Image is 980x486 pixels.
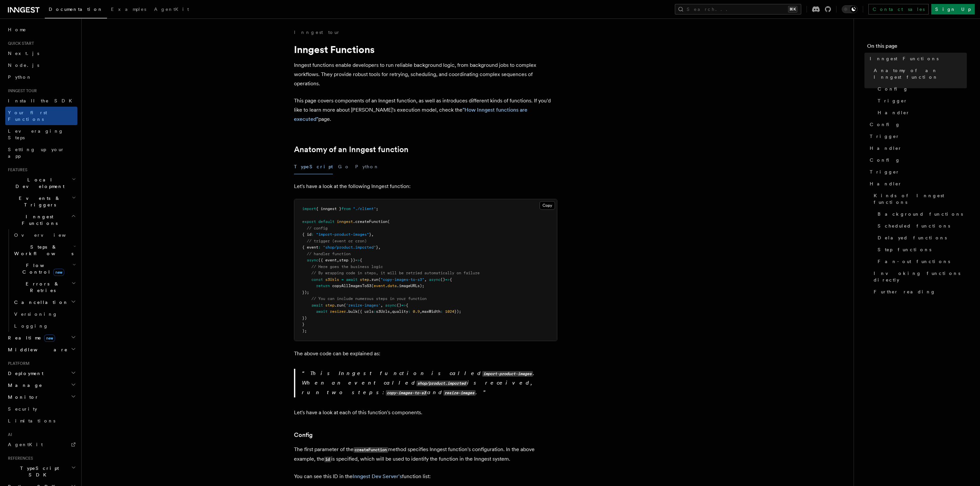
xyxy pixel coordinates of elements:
[369,277,378,282] span: .run
[440,309,443,314] span: :
[341,206,351,211] span: from
[5,335,55,341] span: Realtime
[5,379,77,391] button: Manage
[316,309,328,314] span: await
[12,241,77,259] button: Steps & Workflows
[376,309,390,314] span: s3Urls
[346,277,358,282] span: await
[44,335,55,342] span: new
[344,303,346,308] span: (
[311,303,323,308] span: await
[330,309,346,314] span: resizer
[294,430,313,440] a: Config
[870,121,900,128] span: Config
[875,256,967,267] a: Fan-out functions
[12,244,73,257] span: Steps & Workflows
[8,418,55,423] span: Limitations
[5,344,77,356] button: Middleware
[346,309,358,314] span: .bulk
[878,234,947,241] span: Delayed functions
[154,7,189,12] span: AgentKit
[5,107,77,125] a: Your first Functions
[14,311,58,317] span: Versioning
[675,4,801,14] button: Search...⌘K
[325,303,334,308] span: step
[8,63,39,68] span: Node.js
[5,88,37,94] span: Inngest tour
[875,107,967,119] a: Handler
[358,309,374,314] span: ({ urls
[420,309,422,314] span: ,
[875,220,967,232] a: Scheduled functions
[413,309,420,314] span: 0.9
[878,86,908,92] span: Config
[12,320,77,332] a: Logging
[868,4,929,14] a: Contact sales
[346,303,381,308] span: 'resize-images'
[302,219,316,224] span: export
[311,277,323,282] span: const
[5,24,77,36] a: Home
[867,130,967,142] a: Trigger
[332,283,371,288] span: copyAllImagesToS3
[867,142,967,154] a: Handler
[5,415,77,427] a: Limitations
[5,370,43,377] span: Deployment
[337,219,353,224] span: inngest
[355,258,360,262] span: =>
[5,174,77,192] button: Local Development
[931,4,975,14] a: Sign Up
[875,95,967,107] a: Trigger
[871,190,967,208] a: Kinds of Inngest functions
[5,167,27,173] span: Features
[5,367,77,379] button: Deployment
[867,53,967,65] a: Inngest Functions
[45,2,107,18] a: Documentation
[5,125,77,144] a: Leveraging Steps
[8,406,37,412] span: Security
[5,192,77,211] button: Events & Triggers
[294,408,557,417] p: Let's have a look at each of this function's components.
[429,277,440,282] span: async
[302,329,307,333] span: );
[12,281,71,294] span: Errors & Retries
[341,277,344,282] span: =
[8,26,26,33] span: Home
[12,308,77,320] a: Versioning
[294,159,333,174] button: TypeScript
[867,166,967,178] a: Trigger
[878,223,950,229] span: Scheduled functions
[307,252,351,256] span: // handler function
[294,445,557,464] p: The first parameter of the method specifies Inngest function's configuration. In the above exampl...
[8,442,43,447] span: AgentKit
[378,277,381,282] span: (
[294,29,340,36] a: Inngest tour
[369,232,371,237] span: }
[392,309,408,314] span: quality
[878,109,910,116] span: Handler
[5,394,39,400] span: Monitor
[397,283,424,288] span: .imageURLs);
[445,309,454,314] span: 1024
[12,278,77,296] button: Errors & Retries
[397,303,401,308] span: ()
[867,119,967,130] a: Config
[870,157,900,163] span: Config
[360,258,362,262] span: {
[355,159,379,174] button: Python
[401,303,406,308] span: =>
[878,246,931,253] span: Step functions
[381,303,383,308] span: ,
[842,5,858,13] button: Toggle dark mode
[416,381,467,386] code: shop/product.imported
[5,456,33,461] span: References
[5,71,77,83] a: Python
[5,346,68,353] span: Middleware
[323,245,376,250] span: "shop/product.imported"
[8,51,39,56] span: Next.js
[302,290,309,295] span: });
[324,457,331,462] code: id
[5,47,77,59] a: Next.js
[422,309,440,314] span: maxWidth
[311,296,427,301] span: // You can include numerous steps in your function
